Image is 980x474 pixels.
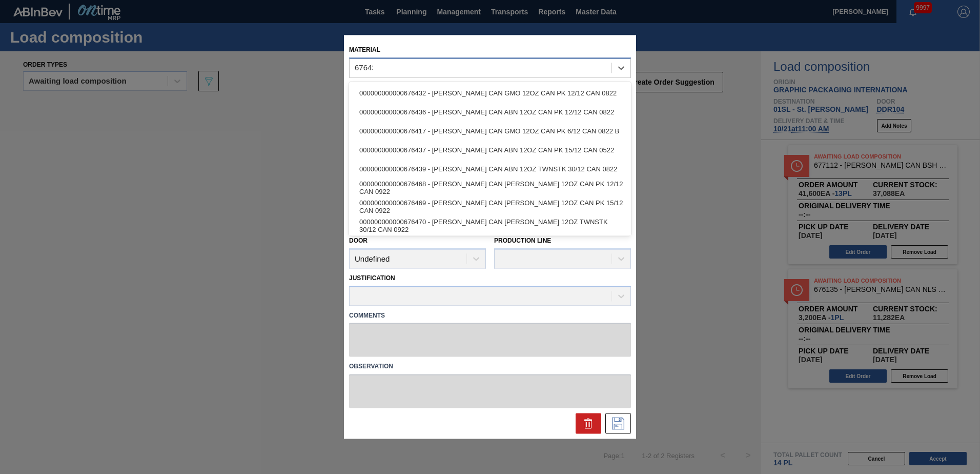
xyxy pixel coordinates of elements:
div: Delete Suggestion [576,413,601,434]
div: 000000000000676437 - [PERSON_NAME] CAN ABN 12OZ CAN PK 15/12 CAN 0522 [349,141,631,160]
div: Save Suggestion [605,413,631,434]
label: Comments [349,308,631,323]
label: Door [349,237,367,244]
div: 000000000000676439 - [PERSON_NAME] CAN ABN 12OZ TWNSTK 30/12 CAN 0822 [349,160,631,179]
div: 000000000000676417 - [PERSON_NAME] CAN GMO 12OZ CAN PK 6/12 CAN 0822 B [349,122,631,141]
div: 000000000000676469 - [PERSON_NAME] CAN [PERSON_NAME] 12OZ CAN PK 15/12 CAN 0922 [349,197,631,216]
label: Justification [349,274,395,282]
label: Production Line [494,237,551,244]
div: 000000000000676470 - [PERSON_NAME] CAN [PERSON_NAME] 12OZ TWNSTK 30/12 CAN 0922 [349,216,631,235]
div: 000000000000676468 - [PERSON_NAME] CAN [PERSON_NAME] 12OZ CAN PK 12/12 CAN 0922 [349,179,631,197]
label: Observation [349,360,631,374]
div: 000000000000676436 - [PERSON_NAME] CAN ABN 12OZ CAN PK 12/12 CAN 0822 [349,103,631,122]
label: Material [349,46,380,53]
div: 000000000000676432 - [PERSON_NAME] CAN GMO 12OZ CAN PK 12/12 CAN 0822 [349,84,631,103]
